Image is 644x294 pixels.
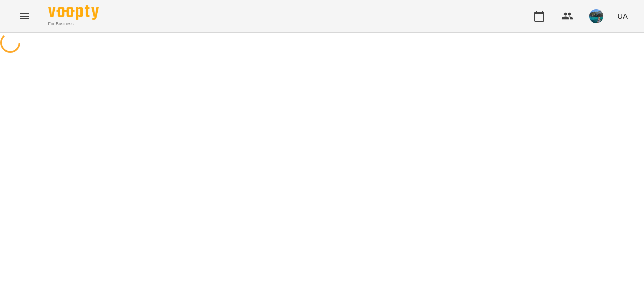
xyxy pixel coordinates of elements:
[48,5,99,20] img: Voopty Logo
[617,11,628,21] span: UA
[589,9,603,23] img: 60415085415ff60041987987a0d20803.jpg
[613,7,632,25] button: UA
[48,21,99,27] span: For Business
[12,4,36,28] button: Menu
